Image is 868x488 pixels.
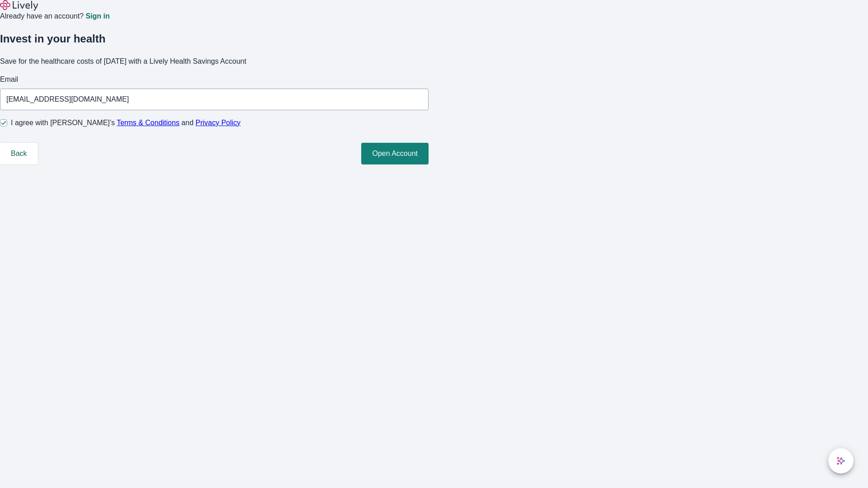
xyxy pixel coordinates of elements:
svg: Lively AI Assistant [836,456,845,465]
a: Terms & Conditions [117,119,179,127]
span: I agree with [PERSON_NAME]’s and [11,117,241,128]
a: Privacy Policy [196,119,241,127]
a: Sign in [85,13,109,20]
button: chat [828,448,854,474]
button: Open Account [361,143,429,164]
